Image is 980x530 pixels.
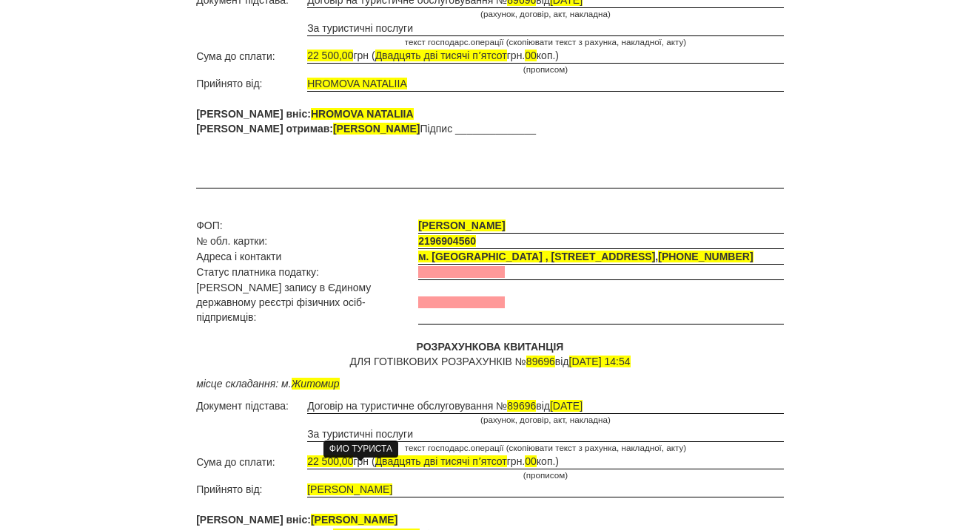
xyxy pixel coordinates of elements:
[307,455,353,467] span: 22 500,00
[526,356,555,367] span: 89696
[196,482,307,497] td: Прийнято від:
[550,400,583,412] span: [DATE]
[307,454,784,469] td: грн ( грн. коп.)
[525,455,537,467] span: 00
[307,35,784,48] td: текст господарс.операції (скопіювати текст з рахунка, накладної, акту)
[196,280,418,325] td: [PERSON_NAME] запису в Єдиному державному реєстрі фізичних осіб-підприємців:
[307,427,784,442] td: За туристичні послуги
[307,64,784,76] td: (прописом)
[196,108,413,120] b: [PERSON_NAME] вніс:
[307,483,392,495] span: [PERSON_NAME]
[507,400,536,412] span: 89696
[196,218,418,234] td: ФОП:
[418,235,476,247] span: 2196904560
[196,123,420,135] b: [PERSON_NAME] отримав:
[333,123,420,135] span: [PERSON_NAME]
[307,414,784,427] td: (рахунок, договір, акт, накладна)
[196,249,418,265] td: Адреса і контакти
[418,220,505,231] span: [PERSON_NAME]
[196,514,397,526] b: [PERSON_NAME] вніс:
[323,441,398,458] div: ФИО ТУРИСТА
[307,50,353,61] span: 22 500,00
[569,356,631,367] span: [DATE] 14:54
[307,398,784,414] td: Договір на туристичне обслуговування № від
[311,514,397,526] span: [PERSON_NAME]
[307,78,407,89] span: HROMOVA NATALIIA
[196,48,307,64] td: Сума до сплати:
[417,341,564,353] b: РОЗРАХУНКОВА КВИТАНЦІЯ
[307,48,784,64] td: грн ( грн. коп.)
[307,469,784,482] td: (прописом)
[307,441,784,454] td: текст господарс.операції (скопіювати текст з рахунка, накладної, акту)
[196,234,418,249] td: № обл. картки:
[375,455,507,467] span: Двадцять дві тисячі пʼятсот
[196,454,307,469] td: Сума до сплати:
[196,265,418,280] td: Статус платника податку:
[418,249,784,265] td: ,
[311,108,414,120] span: HROMOVA NATALIIA
[525,50,537,61] span: 00
[307,8,784,21] td: (рахунок, договір, акт, накладна)
[307,21,784,36] td: За туристичні послуги
[196,339,784,369] p: ДЛЯ ГОТІВКОВИХ РОЗРАХУНКІВ № від
[292,378,340,390] span: Житомир
[196,398,307,414] td: Документ підстава:
[375,50,507,61] span: Двадцять дві тисячі пʼятсот
[418,251,655,262] span: м. [GEOGRAPHIC_DATA] , [STREET_ADDRESS]
[196,106,784,136] p: Підпис ______________
[196,378,339,390] i: місце складання: м.
[196,76,307,92] td: Прийнято від:
[658,251,753,262] span: [PHONE_NUMBER]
